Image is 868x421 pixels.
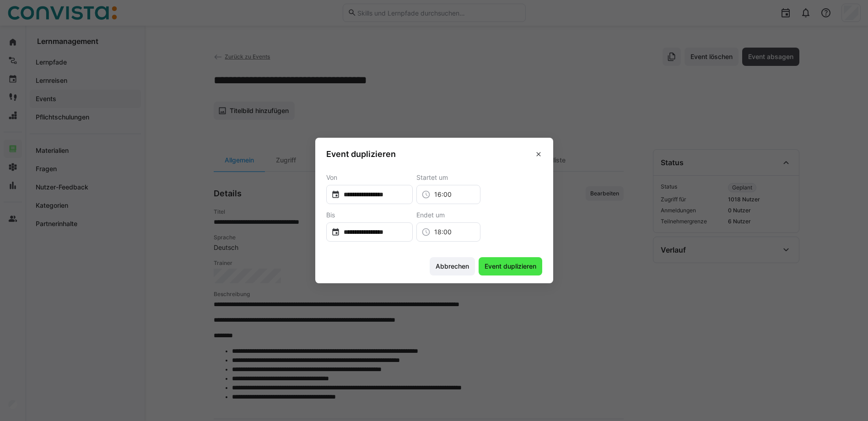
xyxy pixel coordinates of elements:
[430,257,475,275] button: Abbrechen
[416,174,448,181] span: Startet um
[483,262,538,271] span: Event duplizieren
[431,227,475,237] input: 00:00
[326,149,396,159] h3: Event duplizieren
[431,190,475,199] input: 00:00
[434,262,470,271] span: Abbrechen
[326,174,337,181] span: Von
[326,211,335,219] span: Bis
[479,257,542,275] button: Event duplizieren
[416,211,445,219] span: Endet um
